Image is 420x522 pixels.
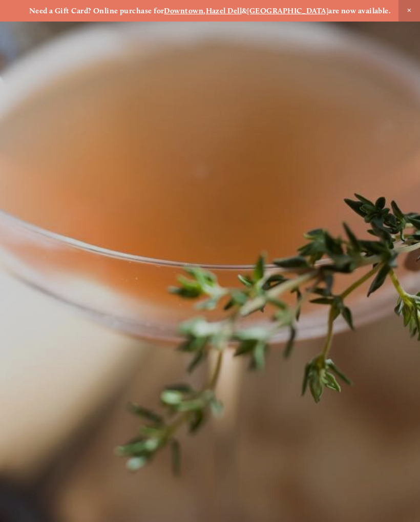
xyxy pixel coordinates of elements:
[247,6,328,15] a: [GEOGRAPHIC_DATA]
[29,6,164,15] strong: Need a Gift Card? Online purchase for
[242,6,247,15] strong: &
[164,6,203,15] a: Downtown
[203,6,205,15] strong: ,
[328,6,391,15] strong: are now available.
[206,6,242,15] a: Hazel Dell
